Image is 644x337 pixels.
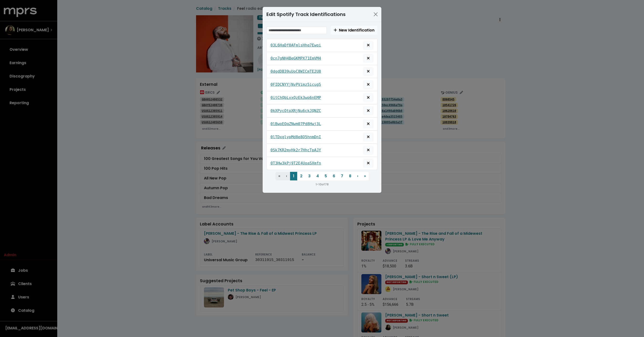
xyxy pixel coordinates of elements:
[364,173,366,179] span: »
[363,106,374,115] button: Remove this spotify identification
[270,134,321,140] a: 0lTDxglypMd8e8Q5hnmDnI
[270,121,321,127] a: 0lBwoEOqZNwm07Pd8Hwj3L
[270,108,321,113] tt: 0kXPycOtpXRjNu6ckJQNZC
[338,172,346,180] button: 7
[270,56,321,61] tt: 0cn7gNH4BeGKMPX71EmVM4
[270,160,321,166] a: 0T3Hw3kPj9T2E4UoaSXmfn
[372,10,379,18] button: Close
[270,95,321,101] a: 0itChQbLvxQzEk3wp6nEMP
[266,11,346,18] div: Edit Spotify Track Identifications
[270,69,321,74] a: 0dgdDB39uUoC8WICmTE2U8
[270,147,321,153] a: 0Sk7KR2myHk2r7HhcTpAJY
[270,161,321,165] tt: 0T3Hw3kPj9T2E4UoaSXmfn
[363,159,374,168] button: Remove this spotify identification
[270,82,321,87] tt: 0FIDCNYYjNvPVimz5icugS
[270,95,321,100] tt: 0itChQbLvxQzEk3wp6nEMP
[330,172,338,180] button: 6
[270,148,321,152] tt: 0Sk7KR2myHk2r7HhcTpAJY
[363,80,374,89] button: Remove this spotify identification
[270,82,321,87] a: 0FIDCNYYjNvPVimz5icugS
[316,182,329,186] small: 1 - 10 of 78
[363,146,374,155] button: Remove this spotify identification
[363,119,374,128] button: Remove this spotify identification
[290,172,297,180] button: 1
[322,172,330,180] button: 5
[346,172,354,180] button: 8
[270,135,321,139] tt: 0lTDxglypMd8e8Q5hnmDnI
[270,42,321,48] a: 03L6HaDf0AFmlsHhq7Ewoi
[313,172,322,180] button: 4
[270,122,321,126] tt: 0lBwoEOqZNwm07Pd8Hwj3L
[270,69,321,74] tt: 0dgdDB39uUoC8WICmTE2U8
[331,26,378,35] button: Create new Spotify track identification
[363,54,374,63] button: Remove this spotify identification
[363,67,374,76] button: Remove this spotify identification
[270,56,321,61] a: 0cn7gNH4BeGKMPX71EmVM4
[305,172,313,180] button: 3
[270,108,321,114] a: 0kXPycOtpXRjNu6ckJQNZC
[334,27,374,33] span: New Identification
[297,172,305,180] button: 2
[363,41,374,50] button: Remove this spotify identification
[363,133,374,142] button: Remove this spotify identification
[363,93,374,102] button: Remove this spotify identification
[270,43,321,47] tt: 03L6HaDf0AFmlsHhq7Ewoi
[357,173,358,179] span: ›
